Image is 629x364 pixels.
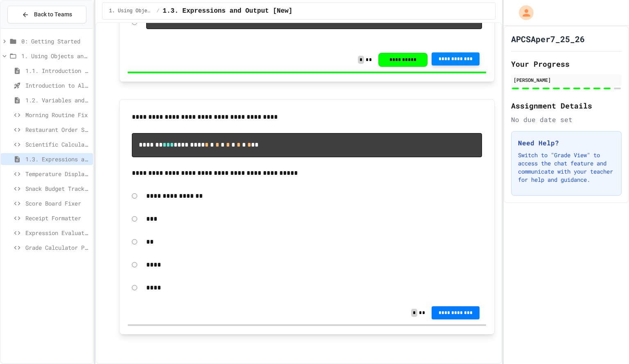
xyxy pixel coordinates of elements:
[518,138,615,148] h3: Need Help?
[156,8,159,14] span: /
[25,184,90,193] span: Snack Budget Tracker
[518,151,615,184] p: Switch to "Grade View" to access the chat feature and communicate with your teacher for help and ...
[25,96,90,104] span: 1.2. Variables and Data Types
[25,125,90,134] span: Restaurant Order System
[25,243,90,252] span: Grade Calculator Pro
[25,111,90,119] span: Morning Routine Fix
[109,8,153,14] span: 1. Using Objects and Methods
[163,6,292,16] span: 1.3. Expressions and Output [New]
[511,115,622,124] div: No due date set
[511,100,622,111] h2: Assignment Details
[25,228,90,237] span: Expression Evaluator Fix
[25,214,90,222] span: Receipt Formatter
[25,199,90,208] span: Score Board Fixer
[25,81,90,90] span: Introduction to Algorithms, Programming, and Compilers
[25,140,90,149] span: Scientific Calculator
[511,58,622,70] h2: Your Progress
[510,3,536,22] div: My Account
[25,155,90,163] span: 1.3. Expressions and Output [New]
[25,170,90,178] span: Temperature Display Fix
[7,6,86,23] button: Back to Teams
[511,33,585,45] h1: APCSAper7_25_26
[34,10,72,19] span: Back to Teams
[514,76,619,84] div: [PERSON_NAME]
[25,66,90,75] span: 1.1. Introduction to Algorithms, Programming, and Compilers
[21,52,90,60] span: 1. Using Objects and Methods
[21,37,90,45] span: 0: Getting Started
